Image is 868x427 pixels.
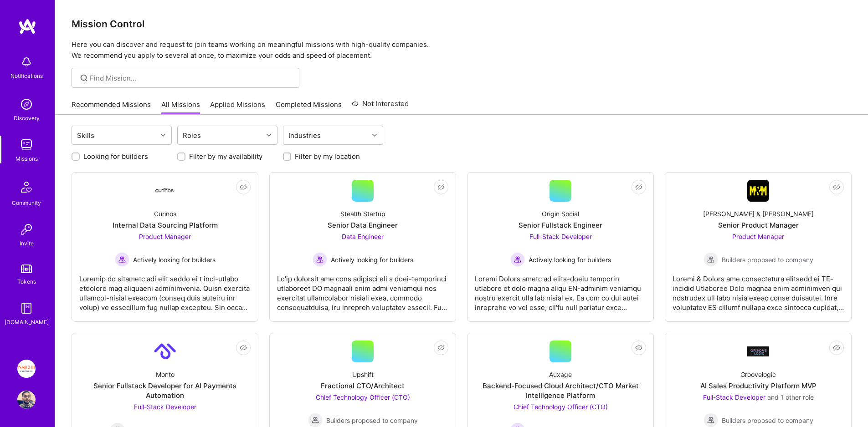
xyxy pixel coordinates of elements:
[17,53,36,71] img: bell
[286,129,323,142] div: Industries
[134,403,196,411] span: Full-Stack Developer
[722,255,813,264] span: Builders proposed to company
[519,220,602,230] div: Senior Fullstack Engineer
[14,113,40,123] div: Discovery
[154,188,176,194] img: Company Logo
[722,416,813,425] span: Builders proposed to company
[5,317,49,327] div: [DOMAIN_NAME]
[352,98,409,115] a: Not Interested
[316,393,410,401] span: Chief Technology Officer (CTO)
[240,344,247,351] i: icon EyeClosed
[72,39,852,61] p: Here you can discover and request to join teams working on meaningful missions with high-quality ...
[156,370,175,379] div: Monto
[295,152,360,161] label: Filter by my location
[267,133,271,137] i: icon Chevron
[18,18,36,35] img: logo
[475,180,646,314] a: Origin SocialSenior Fullstack EngineerFull-Stack Developer Actively looking for buildersActively ...
[161,133,165,137] i: icon Chevron
[732,233,784,240] span: Product Manager
[704,252,718,267] img: Builders proposed to company
[154,209,176,219] div: Curinos
[72,100,151,115] a: Recommended Missions
[79,180,251,314] a: Company LogoCurinosInternal Data Sourcing PlatformProduct Manager Actively looking for buildersAc...
[10,71,43,81] div: Notifications
[747,180,769,202] img: Company Logo
[15,391,38,409] a: User Avatar
[90,73,293,83] input: overall type: UNKNOWN_TYPE server type: NO_SERVER_DATA heuristic type: UNKNOWN_TYPE label: Find M...
[767,393,814,401] span: and 1 other role
[352,370,374,379] div: Upshift
[331,255,413,264] span: Actively looking for builders
[79,267,251,312] div: Loremip do sitametc adi elit seddo ei t inci-utlabo etdolore mag aliquaeni adminimvenia. Quisn ex...
[204,131,205,140] input: overall type: UNKNOWN_TYPE server type: NO_SERVER_DATA heuristic type: UNKNOWN_TYPE label: Roles ...
[321,381,405,391] div: Fractional CTO/Architect
[718,220,799,230] div: Senior Product Manager
[189,152,262,161] label: Filter by my availability
[324,131,325,140] input: overall type: UNKNOWN_TYPE server type: NO_SERVER_DATA heuristic type: UNKNOWN_TYPE label: Indust...
[240,183,247,191] i: icon EyeClosed
[313,252,327,267] img: Actively looking for builders
[113,220,218,230] div: Internal Data Sourcing Platform
[833,344,840,351] i: icon EyeClosed
[75,129,97,142] div: Skills
[529,255,611,264] span: Actively looking for builders
[15,360,38,378] a: Insight Partners: Data & AI - Sourcing
[72,18,852,30] h3: Mission Control
[17,277,36,286] div: Tokens
[529,233,592,240] span: Full-Stack Developer
[673,180,844,314] a: Company Logo[PERSON_NAME] & [PERSON_NAME]Senior Product ManagerProduct Manager Builders proposed ...
[549,370,572,379] div: Auxage
[210,100,265,115] a: Applied Missions
[372,133,377,137] i: icon Chevron
[703,209,814,219] div: [PERSON_NAME] & [PERSON_NAME]
[17,391,36,409] img: User Avatar
[542,209,579,219] div: Origin Social
[79,73,89,83] i: icon SearchGrey
[475,381,646,400] div: Backend-Focused Cloud Architect/CTO Market Intelligence Platform
[510,252,525,267] img: Actively looking for builders
[17,220,36,239] img: Invite
[635,183,642,191] i: icon EyeClosed
[514,403,608,411] span: Chief Technology Officer (CTO)
[833,183,840,191] i: icon EyeClosed
[180,129,203,142] div: Roles
[700,381,817,391] div: AI Sales Productivity Platform MVP
[133,255,216,264] span: Actively looking for builders
[673,267,844,312] div: Loremi & Dolors ame consectetura elitsedd ei TE-incidid Utlaboree Dolo magnaa enim adminimven qui...
[17,136,36,154] img: teamwork
[12,198,41,208] div: Community
[340,209,385,219] div: Stealth Startup
[475,267,646,312] div: Loremi Dolors ametc ad elits-doeiu temporin utlabore et dolo magna aliqu EN-adminim veniamqu nost...
[161,100,200,115] a: All Missions
[277,180,448,314] a: Stealth StartupSenior Data EngineerData Engineer Actively looking for buildersActively looking fo...
[276,100,342,115] a: Completed Missions
[277,267,448,312] div: Lo'ip dolorsit ame cons adipisci eli s doei-temporinci utlaboreet DO magnaali enim admi veniamqui...
[326,416,418,425] span: Builders proposed to company
[17,299,36,317] img: guide book
[115,252,129,267] img: Actively looking for builders
[79,381,251,400] div: Senior Fullstack Developer for AI Payments Automation
[98,131,98,140] input: overall type: UNKNOWN_TYPE server type: NO_SERVER_DATA heuristic type: UNKNOWN_TYPE label: Skills...
[83,152,148,161] label: Looking for builders
[20,239,34,248] div: Invite
[21,264,32,273] img: tokens
[703,393,765,401] span: Full-Stack Developer
[154,341,176,362] img: Company Logo
[635,344,642,351] i: icon EyeClosed
[747,346,769,356] img: Company Logo
[740,370,776,379] div: Groovelogic
[342,233,384,240] span: Data Engineer
[139,233,191,240] span: Product Manager
[328,220,398,230] div: Senior Data Engineer
[17,360,36,378] img: Insight Partners: Data & AI - Sourcing
[15,154,38,163] div: Missions
[17,95,36,113] img: discovery
[15,176,37,198] img: Community
[437,183,445,191] i: icon EyeClosed
[437,344,445,351] i: icon EyeClosed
